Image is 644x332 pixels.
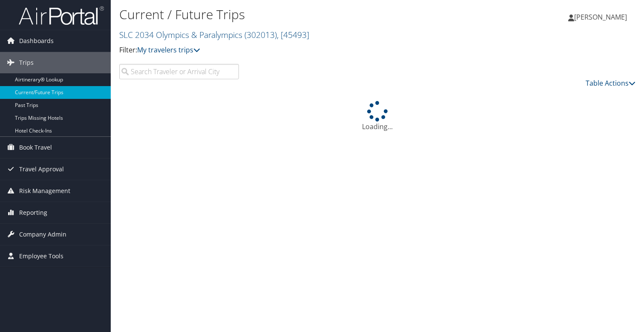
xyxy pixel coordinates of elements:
span: Employee Tools [19,245,63,267]
span: Travel Approval [19,159,64,180]
a: My travelers trips [137,45,200,55]
a: SLC 2034 Olympics & Paralympics [119,29,309,40]
h1: Current / Future Trips [119,6,463,23]
span: , [ 45493 ] [277,29,309,40]
span: Risk Management [19,180,70,202]
img: airportal-logo.png [19,6,104,26]
p: Filter: [119,45,463,56]
span: [PERSON_NAME] [574,12,627,22]
a: Table Actions [586,78,635,88]
span: Reporting [19,202,47,223]
div: Loading... [119,101,635,132]
a: [PERSON_NAME] [568,4,635,30]
span: Company Admin [19,224,66,245]
span: Book Travel [19,137,52,158]
input: Search Traveler or Arrival City [119,64,239,79]
span: Trips [19,52,34,73]
span: ( 302013 ) [244,29,277,40]
span: Dashboards [19,30,54,52]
